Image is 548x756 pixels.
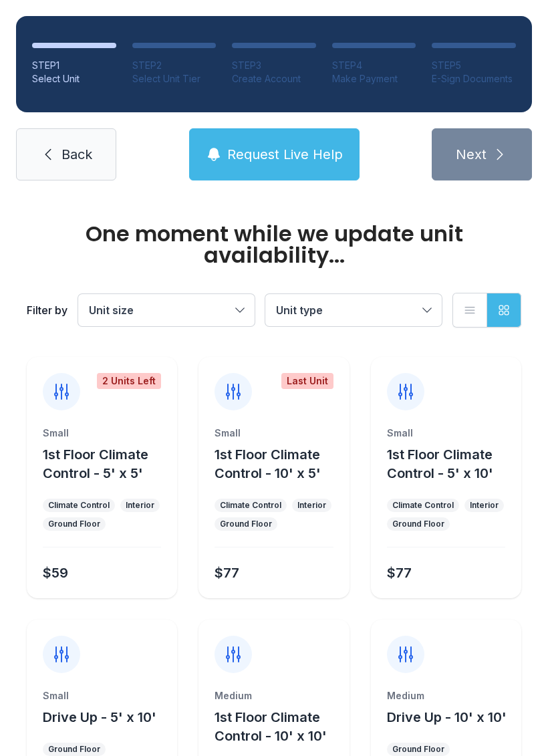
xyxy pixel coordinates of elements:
[392,500,454,511] div: Climate Control
[48,500,110,511] div: Climate Control
[48,744,100,755] div: Ground Floor
[43,709,156,725] span: Drive Up - 5' x 10'
[392,519,444,529] div: Ground Floor
[265,294,442,326] button: Unit type
[61,145,92,164] span: Back
[43,689,161,703] div: Small
[215,709,327,744] span: 1st Floor Climate Control - 10' x 10'
[32,59,116,72] div: STEP 1
[332,59,416,72] div: STEP 4
[215,563,239,582] div: $77
[387,708,507,727] button: Drive Up - 10' x 10'
[432,72,516,86] div: E-Sign Documents
[276,303,323,317] span: Unit type
[27,223,521,266] div: One moment while we update unit availability...
[215,445,344,483] button: 1st Floor Climate Control - 10' x 5'
[89,303,134,317] span: Unit size
[43,708,156,727] button: Drive Up - 5' x 10'
[43,447,148,481] span: 1st Floor Climate Control - 5' x 5'
[43,563,68,582] div: $59
[232,72,316,86] div: Create Account
[281,373,333,389] div: Last Unit
[387,709,507,725] span: Drive Up - 10' x 10'
[27,302,67,318] div: Filter by
[456,145,487,164] span: Next
[43,445,172,483] button: 1st Floor Climate Control - 5' x 5'
[215,708,344,745] button: 1st Floor Climate Control - 10' x 10'
[215,689,333,703] div: Medium
[43,426,161,440] div: Small
[232,59,316,72] div: STEP 3
[432,59,516,72] div: STEP 5
[215,447,321,481] span: 1st Floor Climate Control - 10' x 5'
[387,689,505,703] div: Medium
[470,500,499,511] div: Interior
[387,445,516,483] button: 1st Floor Climate Control - 5' x 10'
[78,294,255,326] button: Unit size
[220,519,272,529] div: Ground Floor
[126,500,154,511] div: Interior
[227,145,343,164] span: Request Live Help
[48,519,100,529] div: Ground Floor
[132,72,217,86] div: Select Unit Tier
[297,500,326,511] div: Interior
[220,500,281,511] div: Climate Control
[387,426,505,440] div: Small
[332,72,416,86] div: Make Payment
[32,72,116,86] div: Select Unit
[97,373,161,389] div: 2 Units Left
[215,426,333,440] div: Small
[387,563,412,582] div: $77
[132,59,217,72] div: STEP 2
[392,744,444,755] div: Ground Floor
[387,447,493,481] span: 1st Floor Climate Control - 5' x 10'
